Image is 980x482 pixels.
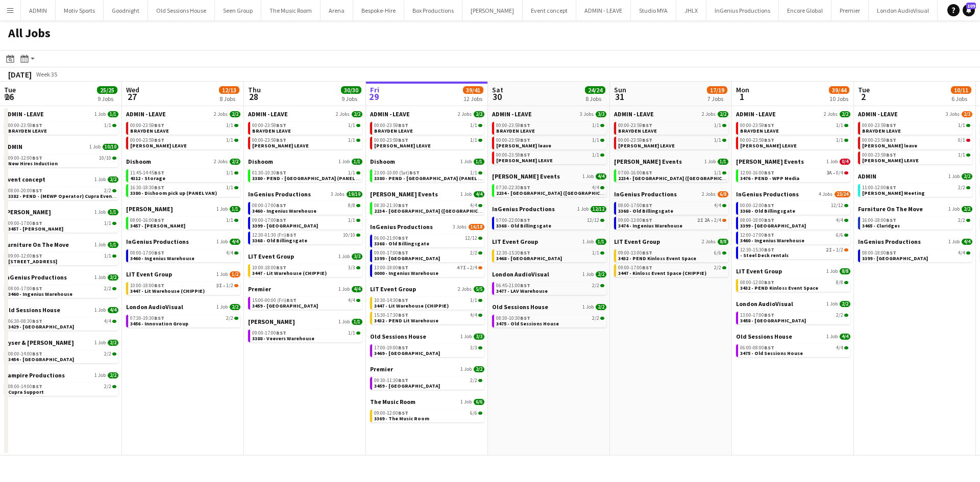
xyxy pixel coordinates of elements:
[248,190,362,252] div: InGenius Productions3 Jobs19/1908:00-17:00BST8/83460 - Ingenius Warehouse09:00-17:00BST1/13399 - ...
[520,184,530,191] span: BST
[596,173,606,180] span: 4/4
[348,123,355,128] span: 1/1
[714,123,721,128] span: 1/1
[409,169,420,176] span: BST
[252,122,360,134] a: 00:00-23:59BST1/1BRAYDEN LEAVE
[248,190,311,198] span: InGenius Productions
[858,172,972,180] a: ADMIN1 Job2/2
[252,203,286,208] span: 08:00-17:00
[618,203,652,208] span: 08:00-17:00
[966,3,976,9] span: 109
[148,1,215,20] button: Old Sessions House
[858,172,972,205] div: ADMIN1 Job2/211:00-12:00BST2/2[PERSON_NAME] Meeting
[740,202,848,214] a: 00:00-12:00BST12/123368 - Old Billingsgate
[618,123,652,128] span: 00:00-23:59
[592,185,599,190] span: 4/4
[370,158,395,165] span: Dishoom
[104,188,111,193] span: 2/2
[248,110,362,158] div: ADMIN - LEAVE2 Jobs2/200:00-23:59BST1/1BRAYDEN LEAVE00:00-23:59BST1/1[PERSON_NAME] LEAVE
[32,187,42,194] span: BST
[214,111,228,117] span: 2 Jobs
[642,137,652,143] span: BST
[321,1,353,20] button: Arena
[374,137,482,148] a: 00:00-23:59BST1/1[PERSON_NAME] LEAVE
[862,184,970,196] a: 11:00-12:00BST2/2[PERSON_NAME] Meeting
[714,138,721,143] span: 1/1
[764,137,774,143] span: BST
[496,122,604,134] a: 00:00-23:59BST1/1BRAYDEN LEAVE
[614,190,677,198] span: InGenius Productions
[154,137,164,143] span: BST
[261,1,321,20] button: The Music Room
[858,110,898,118] span: ADMIN - LEAVE
[740,203,774,208] span: 00:00-12:00
[492,110,532,118] span: ADMIN - LEAVE
[862,122,970,134] a: 00:00-23:59BST1/1BRAYDEN LEAVE
[226,170,233,175] span: 1/1
[374,169,482,181] a: 23:00-10:00 (Sat)BST1/13380 - PEND - [GEOGRAPHIC_DATA] (PANEL VAN)
[226,185,233,190] span: 1/1
[886,122,896,129] span: BST
[8,187,116,199] a: 08:00-20:00BST2/23382 - PEND - (MEWP Operator) Cupra Event Day
[8,160,58,167] span: New Hires Induction
[962,173,972,180] span: 2/2
[948,206,960,212] span: 1 Job
[126,110,166,118] span: ADMIN - LEAVE
[614,158,682,165] span: Hannah Hope Events
[496,123,530,128] span: 00:00-23:59
[130,122,238,134] a: 00:00-23:59BST1/1BRAYDEN LEAVE
[126,205,173,213] span: Fiona Fleur
[520,151,530,158] span: BST
[958,123,965,128] span: 1/1
[130,138,164,143] span: 00:00-23:59
[374,203,408,208] span: 08:30-21:30
[230,206,240,212] span: 1/1
[374,142,431,149] span: Chris Lane LEAVE
[348,203,355,208] span: 8/8
[614,158,728,190] div: [PERSON_NAME] Events1 Job1/107:00-16:00BST1/12234 - [GEOGRAPHIC_DATA] ([GEOGRAPHIC_DATA])
[370,190,438,198] span: Hannah Hope Events
[858,110,972,172] div: ADMIN - LEAVE3 Jobs2/300:00-23:59BST1/1BRAYDEN LEAVE00:00-23:59BST0/1[PERSON_NAME] leave00:00-23:...
[370,158,484,165] a: Dishoom1 Job1/1
[618,122,726,134] a: 00:00-23:59BST1/1BRAYDEN LEAVE
[948,173,960,180] span: 1 Job
[103,144,118,150] span: 10/10
[398,202,408,209] span: BST
[276,169,286,176] span: BST
[4,208,118,241] div: [PERSON_NAME]1 Job1/109:00-17:00BST1/13457 - [PERSON_NAME]
[216,206,228,212] span: 1 Job
[8,128,47,134] span: BRAYDEN LEAVE
[130,190,217,196] span: 3380 - Dishoom pick up (PANEL VAN)
[618,169,726,181] a: 07:00-16:00BST1/12234 - [GEOGRAPHIC_DATA] ([GEOGRAPHIC_DATA])
[404,1,462,20] button: Box Productions
[8,155,116,166] a: 09:00-12:00BST10/10New Hires Induction
[348,170,355,175] span: 1/1
[458,111,472,117] span: 2 Jobs
[8,193,125,199] span: 3382 - PEND - (MEWP Operator) Cupra Event Day
[56,1,104,20] button: Motiv Sports
[702,191,716,197] span: 2 Jobs
[835,191,850,197] span: 23/24
[4,110,118,143] div: ADMIN - LEAVE1 Job1/100:00-23:59BST1/1BRAYDEN LEAVE
[8,188,42,193] span: 08:00-20:00
[840,159,850,165] span: 0/4
[862,142,917,149] span: Chris Ames leave
[252,123,286,128] span: 00:00-23:59
[126,110,240,158] div: ADMIN - LEAVE2 Jobs2/200:00-23:59BST1/1BRAYDEN LEAVE00:00-23:59BST1/1[PERSON_NAME] LEAVE
[740,128,779,134] span: BRAYDEN LEAVE
[592,123,599,128] span: 1/1
[370,190,484,223] div: [PERSON_NAME] Events1 Job4/408:30-21:30BST4/42234 - [GEOGRAPHIC_DATA] ([GEOGRAPHIC_DATA])
[962,111,972,117] span: 2/3
[736,158,850,190] div: [PERSON_NAME] Events1 Job0/412:00-16:00BST3A•0/43476 - PEND - WPP Media
[642,169,652,176] span: BST
[492,172,606,180] a: [PERSON_NAME] Events1 Job4/4
[886,151,896,158] span: BST
[618,175,741,182] span: 2234 - Four Seasons Hampshire (Luton)
[353,1,404,20] button: Bespoke-Hire
[492,205,606,238] div: InGenius Productions1 Job12/1207:00-22:00BST12/123368 - Old Billingsgate
[496,184,604,196] a: 07:30-22:30BST4/42234 - [GEOGRAPHIC_DATA] ([GEOGRAPHIC_DATA])
[862,137,970,148] a: 00:00-23:59BST0/1[PERSON_NAME] leave
[886,184,896,191] span: BST
[962,206,972,212] span: 2/2
[248,158,273,165] span: Dishoom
